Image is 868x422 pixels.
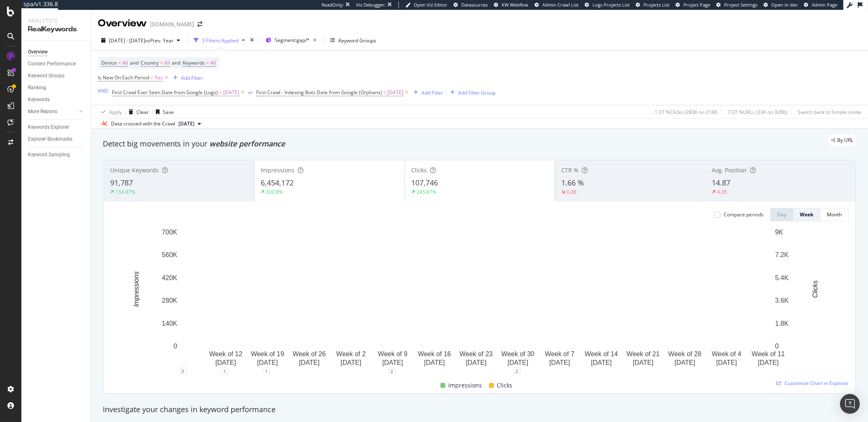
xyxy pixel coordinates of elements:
div: Keyword Groups [28,72,65,80]
span: 91,787 [110,178,133,188]
span: < [219,89,222,96]
a: Overview [28,48,85,56]
text: [DATE] [424,359,444,366]
a: Explorer Bookmarks [28,135,85,144]
button: 3 Filters Applied [190,34,248,47]
div: [DOMAIN_NAME] [150,20,194,28]
div: 2 [180,368,187,374]
div: Keyword Groups [338,37,376,44]
div: 154.97% [116,188,135,195]
text: [DATE] [674,359,695,366]
div: Compare periods [724,211,764,218]
button: Add Filter [170,73,203,83]
a: Open in dev [764,2,798,8]
span: Yes [155,72,163,83]
span: CTR % [561,166,579,174]
span: 107,746 [411,178,438,188]
text: Week of 23 [460,350,493,357]
div: or [248,89,253,96]
div: Investigate your changes in keyword performance [103,404,856,415]
span: Segment: gap/* [275,37,310,44]
div: 1 [222,368,228,374]
a: More Reports [28,107,77,116]
span: Avg. Position [712,166,747,174]
a: Open Viz Editor [405,2,447,8]
div: More Reports [28,107,57,116]
a: Datasources [454,2,488,8]
span: 14.87 [712,178,730,188]
a: Logs Projects List [585,2,630,8]
div: 2 [514,368,521,374]
button: [DATE] - [DATE]vsPrev. Year [98,34,183,47]
span: All [210,57,216,69]
text: [DATE] [716,359,737,366]
text: 560K [162,251,178,258]
div: Keywords [28,95,50,104]
a: Content Performance [28,60,85,68]
text: Impressions [133,271,140,307]
a: Project Page [676,2,710,8]
text: Week of 9 [378,350,407,357]
text: [DATE] [507,359,528,366]
div: Analytics [28,16,84,25]
button: Save [153,105,174,118]
button: Clear [125,105,149,118]
span: All [122,57,128,69]
div: 1.37 % Clicks ( 283K on 21M ) [655,109,718,116]
text: Week of 30 [501,350,535,357]
text: Week of 28 [668,350,701,357]
span: and [130,59,139,66]
span: Impressions [449,380,482,390]
span: = [206,59,209,66]
span: vs Prev. Year [145,37,174,44]
text: 700K [162,229,178,236]
span: Open in dev [771,2,798,8]
div: Add Filter [181,74,203,81]
a: KW Webflow [494,2,528,8]
span: Projects List [643,2,669,8]
span: [DATE] [387,87,403,98]
text: 5.4K [775,274,789,281]
text: [DATE] [215,359,236,366]
span: Clicks [411,166,427,174]
a: Projects List [636,2,669,8]
a: Admin Crawl List [535,2,579,8]
span: Unique Keywords [110,166,159,174]
svg: A chart. [111,228,842,371]
span: 1.66 % [561,178,584,188]
div: Add Filter [421,89,443,96]
button: Apply [98,105,122,118]
span: Project Settings [724,2,757,8]
text: Week of 16 [418,350,451,357]
a: Customize Chart in Explorer [776,380,849,387]
div: legacy label [828,134,856,146]
span: Clicks [497,380,513,390]
span: First Crawl - Indexing Bots Date from Google (Orphans) [256,89,382,96]
span: = [118,59,121,66]
span: Impressions [261,166,294,174]
text: Clicks [812,281,819,298]
text: Week of 2 [336,350,366,357]
text: [DATE] [340,359,361,366]
div: Save [163,109,174,116]
text: [DATE] [466,359,486,366]
text: 1.8K [775,320,789,327]
div: 3 Filters Applied [202,37,238,44]
span: [DATE] - [DATE] [109,37,145,44]
span: First Crawl Ever Seen Date from Google (Logs) [112,89,218,96]
text: 280K [162,297,178,304]
div: Data crossed with the Crawl [111,120,175,128]
a: Keyword Sampling [28,151,85,159]
text: [DATE] [382,359,403,366]
text: 420K [162,274,178,281]
span: < [383,89,386,96]
span: Customize Chart in Explorer [785,380,849,387]
text: Week of 14 [585,350,618,357]
span: Admin Page [812,2,837,8]
div: Add Filter Group [458,89,495,96]
a: Keywords [28,95,85,104]
div: arrow-right-arrow-left [197,21,202,27]
text: [DATE] [633,359,653,366]
div: Day [777,211,786,218]
button: Day [770,208,793,221]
